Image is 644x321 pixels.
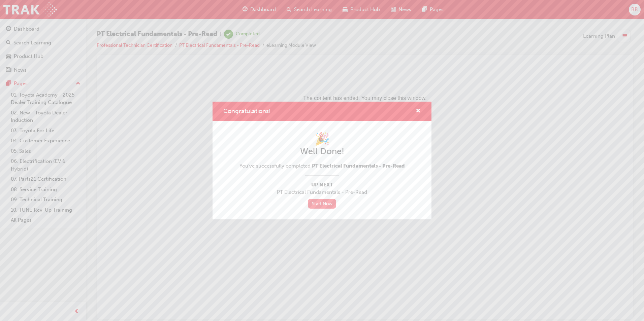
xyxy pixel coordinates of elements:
[239,188,405,196] span: PT Electrical Fundamentals - Pre-Read
[308,199,336,209] a: Start Now
[239,181,405,189] span: Up Next
[239,146,405,157] h2: Well Done!
[213,102,431,219] div: Congratulations!
[223,107,271,115] span: Congratulations!
[312,163,405,169] span: PT Electrical Fundamentals - Pre-Read
[3,5,523,36] p: The content has ended. You may close this window.
[239,132,405,146] h1: 🎉
[416,108,421,114] span: cross-icon
[416,107,421,115] button: cross-icon
[239,162,405,170] span: You've successfully completed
